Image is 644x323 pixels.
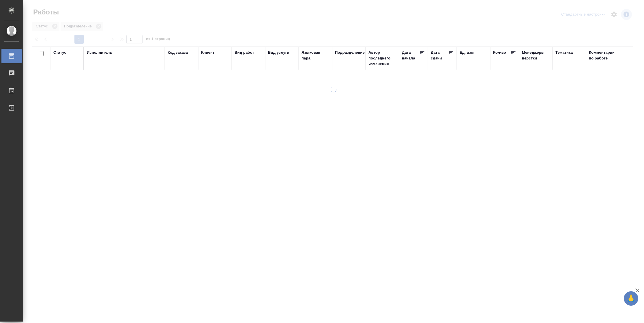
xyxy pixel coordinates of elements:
div: Клиент [201,50,214,55]
div: Код заказа [168,50,188,55]
div: Исполнитель [87,50,112,55]
div: Подразделение [335,50,365,55]
div: Комментарии по работе [589,50,617,61]
div: Тематика [555,50,573,55]
div: Дата начала [402,50,419,61]
div: Вид работ [235,50,254,55]
div: Вид услуги [268,50,289,55]
span: 🙏 [626,292,636,305]
div: Ед. изм [460,50,474,55]
div: Кол-во [493,50,506,55]
div: Дата сдачи [431,50,448,61]
div: Менеджеры верстки [522,50,550,61]
div: Языковая пара [302,50,329,61]
div: Статус [53,50,66,55]
button: 🙏 [624,291,638,306]
div: Автор последнего изменения [368,50,396,67]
